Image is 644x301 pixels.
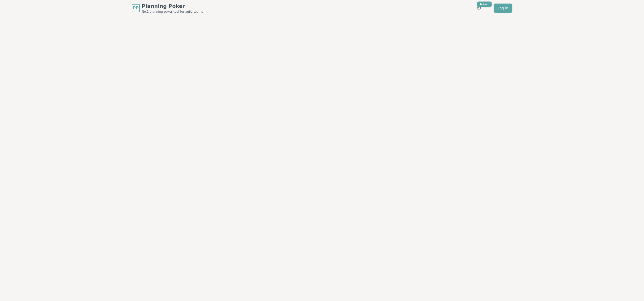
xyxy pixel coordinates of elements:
span: No.1 planning poker tool for agile teams [142,10,203,14]
a: PPPlanning PokerNo.1 planning poker tool for agile teams [132,3,203,14]
a: Log in [494,4,512,13]
div: New! [477,2,492,7]
span: Planning Poker [142,3,203,10]
span: PP [133,5,138,11]
button: New! [474,4,484,13]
